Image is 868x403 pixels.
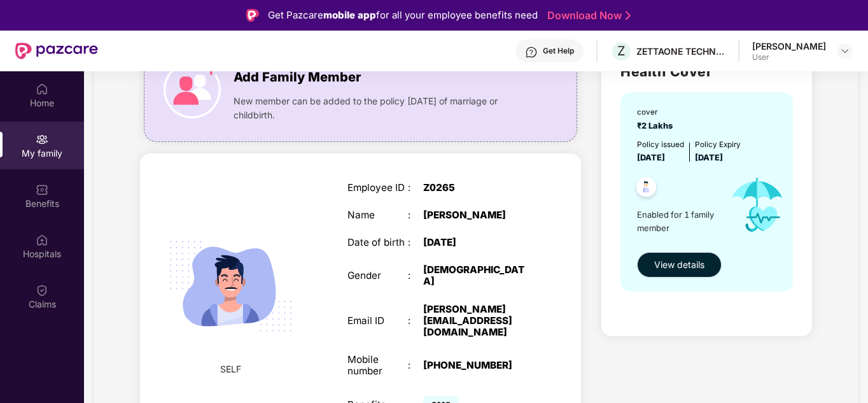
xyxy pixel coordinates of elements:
[268,8,538,23] div: Get Pazcare for all your employee benefits need
[695,139,741,151] div: Policy Expiry
[408,270,423,281] div: :
[423,237,529,248] div: [DATE]
[620,61,793,82] h2: Health Cover
[543,46,574,56] div: Get Help
[15,43,98,59] img: New Pazcare Logo
[695,153,723,162] span: [DATE]
[347,354,409,377] div: Mobile number
[423,264,529,287] div: [DEMOGRAPHIC_DATA]
[347,270,409,281] div: Gender
[637,121,676,131] span: ₹2 Lakhs
[36,183,48,196] img: svg+xml;base64,PHN2ZyBpZD0iQmVuZWZpdHMiIHhtbG5zPSJodHRwOi8vd3d3LnczLm9yZy8yMDAwL3N2ZyIgd2lkdGg9Ij...
[408,360,423,371] div: :
[631,173,662,204] img: svg+xml;base64,PHN2ZyB4bWxucz0iaHR0cDovL3d3dy53My5vcmcvMjAwMC9zdmciIHdpZHRoPSI0OC45NDMiIGhlaWdodD...
[423,304,529,339] div: [PERSON_NAME][EMAIL_ADDRESS][DOMAIN_NAME]
[36,83,48,95] img: svg+xml;base64,PHN2ZyBpZD0iSG9tZSIgeG1sbnM9Imh0dHA6Ly93d3cudzMub3JnLzIwMDAvc3ZnIiB3aWR0aD0iMjAiIG...
[423,209,529,221] div: [PERSON_NAME]
[840,46,850,56] img: svg+xml;base64,PHN2ZyBpZD0iRHJvcGRvd24tMzJ4MzIiIHhtbG5zPSJodHRwOi8vd3d3LnczLm9yZy8yMDAwL3N2ZyIgd2...
[234,94,529,122] span: New member can be added to the policy [DATE] of marriage or childbirth.
[525,46,538,59] img: svg+xml;base64,PHN2ZyBpZD0iSGVscC0zMngzMiIgeG1sbnM9Imh0dHA6Ly93d3cudzMub3JnLzIwMDAvc3ZnIiB3aWR0aD...
[408,209,423,221] div: :
[752,40,826,52] div: [PERSON_NAME]
[423,360,529,371] div: [PHONE_NUMBER]
[423,182,529,194] div: Z0265
[720,164,794,245] img: icon
[220,362,241,376] span: SELF
[36,133,48,146] img: svg+xml;base64,PHN2ZyB3aWR0aD0iMjAiIGhlaWdodD0iMjAiIHZpZXdCb3g9IjAgMCAyMCAyMCIgZmlsbD0ibm9uZSIgeG...
[36,234,48,246] img: svg+xml;base64,PHN2ZyBpZD0iSG9zcGl0YWxzIiB4bWxucz0iaHR0cDovL3d3dy53My5vcmcvMjAwMC9zdmciIHdpZHRoPS...
[637,153,665,162] span: [DATE]
[408,315,423,327] div: :
[347,237,409,248] div: Date of birth
[636,45,725,57] div: ZETTAONE TECHNOLOGIES INDIA PRIVATE LIMITED
[752,52,826,62] div: User
[234,67,361,87] span: Add Family Member
[347,182,409,194] div: Employee ID
[408,237,423,248] div: :
[164,61,221,118] img: icon
[654,258,704,272] span: View details
[637,252,722,278] button: View details
[347,209,409,221] div: Name
[246,9,259,22] img: Logo
[323,9,376,21] strong: mobile app
[347,315,409,327] div: Email ID
[547,9,627,22] a: Download Now
[617,43,626,59] span: Z
[408,182,423,194] div: :
[155,210,307,362] img: svg+xml;base64,PHN2ZyB4bWxucz0iaHR0cDovL3d3dy53My5vcmcvMjAwMC9zdmciIHdpZHRoPSIyMjQiIGhlaWdodD0iMT...
[637,208,720,234] span: Enabled for 1 family member
[36,284,48,297] img: svg+xml;base64,PHN2ZyBpZD0iQ2xhaW0iIHhtbG5zPSJodHRwOi8vd3d3LnczLm9yZy8yMDAwL3N2ZyIgd2lkdGg9IjIwIi...
[637,106,676,118] div: cover
[626,9,631,22] img: Stroke
[637,139,684,151] div: Policy issued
